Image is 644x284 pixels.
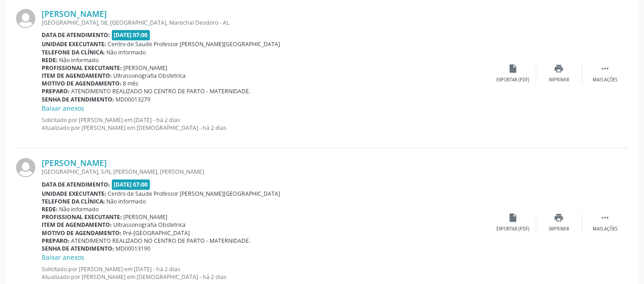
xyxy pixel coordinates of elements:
[42,64,122,72] b: Profissional executante:
[124,213,168,221] span: [PERSON_NAME]
[16,9,35,28] img: img
[124,64,168,72] span: [PERSON_NAME]
[42,19,490,27] div: [GEOGRAPHIC_DATA], 08, [GEOGRAPHIC_DATA], Marechal Deodoro - AL
[116,96,151,103] span: MD00013279
[16,158,35,177] img: img
[549,77,569,83] div: Imprimir
[497,77,530,83] div: Exportar (PDF)
[123,80,139,87] span: 8 mês
[72,237,251,245] span: ATENDIMENTO REALIZADO NO CENTRO DE PARTO - MATERNIDADE.
[42,245,114,252] b: Senha de atendimento:
[107,48,146,56] span: Não informado
[123,229,190,237] span: Pré-[GEOGRAPHIC_DATA]
[42,229,121,237] b: Motivo de agendamento:
[42,221,112,229] b: Item de agendamento:
[42,190,106,198] b: Unidade executante:
[60,205,99,213] span: Não informado
[42,9,107,19] a: [PERSON_NAME]
[60,56,99,64] span: Não informado
[42,168,490,176] div: [GEOGRAPHIC_DATA], S/N, [PERSON_NAME], [PERSON_NAME]
[112,179,150,190] span: [DATE] 07:00
[42,87,70,95] b: Preparo:
[42,56,58,64] b: Rede:
[114,221,186,229] span: Ultrassonografia Obstetrica
[42,72,112,80] b: Item de agendamento:
[42,253,84,262] a: Baixar anexos
[42,31,110,39] b: Data de atendimento:
[554,213,564,223] i: print
[42,96,114,103] b: Senha de atendimento:
[42,104,84,113] a: Baixar anexos
[42,116,490,132] p: Solicitado por [PERSON_NAME] em [DATE] - há 2 dias Atualizado por [PERSON_NAME] em [DEMOGRAPHIC_D...
[42,80,121,87] b: Motivo de agendamento:
[114,72,186,80] span: Ultrassonografia Obstetrica
[42,237,70,245] b: Preparo:
[593,226,617,232] div: Mais ações
[593,77,617,83] div: Mais ações
[108,190,281,198] span: Centro de Saude Professor [PERSON_NAME][GEOGRAPHIC_DATA]
[107,198,146,205] span: Não informado
[42,198,105,205] b: Telefone da clínica:
[42,40,106,48] b: Unidade executante:
[508,64,518,74] i: insert_drive_file
[42,158,107,168] a: [PERSON_NAME]
[112,30,150,40] span: [DATE] 07:00
[72,87,251,95] span: ATENDIMENTO REALIZADO NO CENTRO DE PARTO - MATERNIDADE.
[42,48,105,56] b: Telefone da clínica:
[116,245,151,252] span: MD00013190
[42,213,122,221] b: Profissional executante:
[42,181,110,188] b: Data de atendimento:
[497,226,530,232] div: Exportar (PDF)
[42,265,490,281] p: Solicitado por [PERSON_NAME] em [DATE] - há 2 dias Atualizado por [PERSON_NAME] em [DEMOGRAPHIC_D...
[549,226,569,232] div: Imprimir
[108,40,281,48] span: Centro de Saude Professor [PERSON_NAME][GEOGRAPHIC_DATA]
[600,213,610,223] i: 
[554,64,564,74] i: print
[600,64,610,74] i: 
[42,205,58,213] b: Rede:
[508,213,518,223] i: insert_drive_file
